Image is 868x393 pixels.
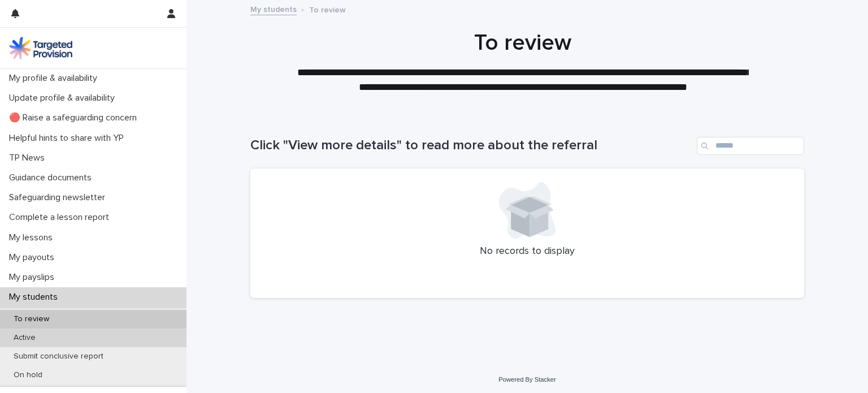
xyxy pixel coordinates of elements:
[5,272,63,283] p: My payslips
[5,292,67,303] p: My students
[5,212,118,223] p: Complete a lesson report
[5,370,51,380] p: On hold
[697,137,804,155] input: Search
[5,232,62,243] p: My lessons
[309,3,346,15] p: To review
[250,137,692,154] h1: Click "View more details" to read more about the referral
[5,133,133,144] p: Helpful hints to share with YP
[5,314,58,324] p: To review
[5,113,146,123] p: 🔴 Raise a safeguarding concern
[264,245,791,258] p: No records to display
[250,2,297,15] a: My students
[9,37,72,59] img: M5nRWzHhSzIhMunXDL62
[5,192,114,203] p: Safeguarding newsletter
[5,93,124,103] p: Update profile & availability
[5,172,101,183] p: Guidance documents
[498,376,555,383] a: Powered By Stacker
[5,153,54,163] p: TP News
[5,333,45,343] p: Active
[246,29,800,57] h1: To review
[5,352,112,361] p: Submit conclusive report
[5,73,106,84] p: My profile & availability
[5,252,63,263] p: My payouts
